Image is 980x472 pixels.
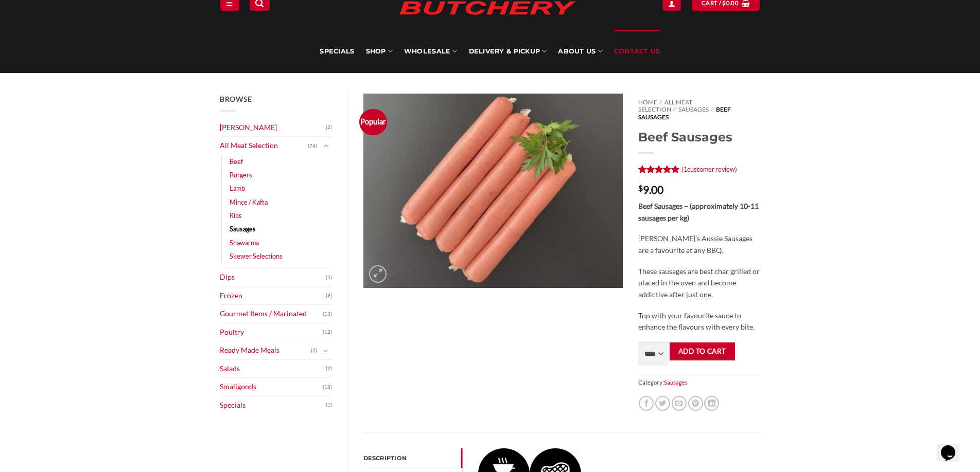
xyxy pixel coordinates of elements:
[688,396,703,411] a: Pin on Pinterest
[614,30,660,73] a: Contact Us
[323,306,332,322] span: (13)
[323,379,332,395] span: (18)
[670,342,735,360] button: Add to cart
[369,265,387,283] a: Zoom
[673,105,676,113] span: //
[469,30,547,73] a: Delivery & Pickup
[363,448,463,468] a: Description
[220,119,326,137] a: [PERSON_NAME]
[220,95,252,103] span: Browse
[638,310,760,333] p: Top with your favourite sauce to enhance the flavours with every bite.
[681,165,737,173] a: (1customer review)
[659,98,662,106] span: //
[326,270,332,285] span: (5)
[220,268,326,286] a: Dips
[638,375,760,390] span: Category:
[326,397,332,413] span: (1)
[230,222,256,235] a: Sausages
[937,431,970,462] iframe: chat widget
[220,341,311,359] a: Ready Made Meals
[230,195,268,209] a: Mince / Kafta
[704,396,719,411] a: Share on LinkedIn
[230,168,252,181] a: Burgers
[311,343,317,358] span: (2)
[684,165,687,173] span: 1
[638,184,643,192] span: $
[230,209,242,222] a: Ribs
[638,183,663,196] bdi: 9.00
[655,396,670,411] a: Share on Twitter
[320,345,332,356] button: Toggle
[638,98,692,113] a: All Meat Selection
[638,165,680,175] div: Rated 5 out of 5
[308,138,317,154] span: (74)
[638,105,731,120] span: Beef Sausages
[320,30,354,73] a: Specials
[220,305,323,323] a: Gourmet Items / Marinated
[639,396,654,411] a: Share on Facebook
[672,396,687,411] a: Email to a Friend
[326,361,332,376] span: (2)
[711,105,714,113] span: //
[678,105,709,113] a: Sausages
[320,140,332,152] button: Toggle
[664,379,688,386] a: Sausages
[220,287,326,305] a: Frozen
[638,98,657,106] a: Home
[323,324,332,340] span: (12)
[326,120,332,135] span: (2)
[230,181,245,195] a: Lamb
[363,94,623,288] img: Beef Sausages
[220,396,326,414] a: Specials
[404,30,458,73] a: Wholesale
[638,266,760,301] p: These sausages are best char grilled or placed in the oven and become addictive after just one.
[638,165,643,177] span: 1
[220,360,326,378] a: Salads
[220,137,308,155] a: All Meat Selection
[558,30,602,73] a: About Us
[220,378,323,396] a: Smallgoods
[638,202,759,222] strong: Beef Sausages – (approximately 10-11 sausages per kg)
[638,129,760,145] h1: Beef Sausages
[366,30,393,73] a: SHOP
[326,288,332,303] span: (9)
[230,155,243,168] a: Beef
[220,323,323,341] a: Poultry
[230,249,283,263] a: Skewer Selections
[230,236,259,249] a: Shawarma
[638,165,680,177] span: Rated out of 5 based on customer rating
[638,233,760,256] p: [PERSON_NAME]’s Aussie Sausages are a favourite at any BBQ.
